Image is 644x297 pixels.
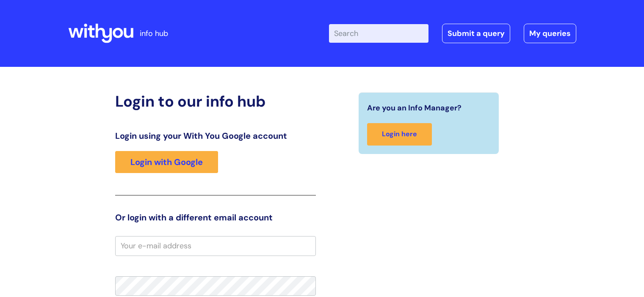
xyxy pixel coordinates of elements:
[442,24,510,43] a: Submit a query
[115,212,316,223] h3: Or login with a different email account
[367,101,462,115] span: Are you an Info Manager?
[115,151,218,173] a: Login with Google
[115,92,316,110] h2: Login to our info hub
[115,236,316,256] input: Your e-mail address
[329,24,428,43] input: Search
[140,27,168,40] p: info hub
[524,24,576,43] a: My queries
[115,131,316,141] h3: Login using your With You Google account
[367,123,432,146] a: Login here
